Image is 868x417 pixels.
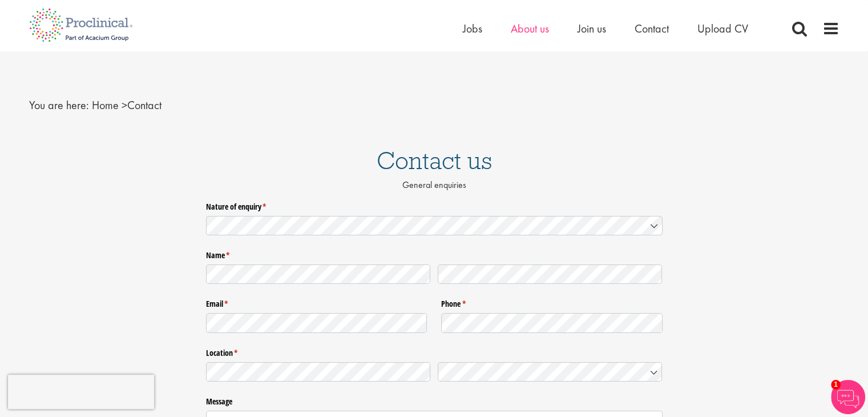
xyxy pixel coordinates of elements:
iframe: reCAPTCHA [8,375,154,409]
input: Last [438,264,663,284]
legend: Name [206,246,663,261]
input: First [206,264,431,284]
a: Join us [578,21,606,36]
img: Chatbot [831,380,865,414]
span: You are here: [29,98,89,113]
span: 1 [831,380,841,390]
label: Message [206,392,663,407]
label: Nature of enquiry [206,197,663,212]
a: breadcrumb link to Home [92,98,119,113]
a: Jobs [463,21,482,36]
legend: Location [206,344,663,359]
a: Upload CV [697,21,748,36]
a: About us [511,21,549,36]
input: Country [438,362,663,382]
input: State / Province / Region [206,362,431,382]
label: Phone [441,295,663,310]
label: Email [206,295,427,310]
span: Contact [92,98,162,113]
span: > [122,98,127,113]
a: Contact [635,21,669,36]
